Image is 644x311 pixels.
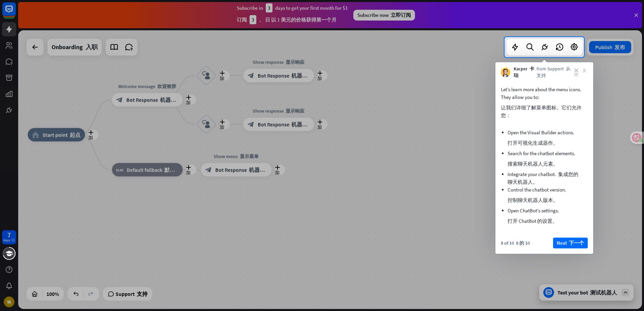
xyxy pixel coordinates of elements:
[501,240,530,246] div: 8 of 10
[569,240,584,246] font: 下一个
[508,129,581,149] li: Open the Visual Builder actions.
[508,218,557,224] font: 打开 ChatBot 的设置。
[574,68,588,76] i: close
[508,149,581,170] li: Search for the chatbot elements.
[537,66,571,78] font: 从 支持
[508,186,581,207] li: Control the chatbot version.
[501,85,588,122] p: Let’s learn more about the menu icons. They allow you to:
[501,104,582,118] font: 让我们详细了解菜单图标。它们允许您：
[553,238,588,248] button: Next 下一个
[514,66,534,78] font: 卡珀
[508,140,558,146] font: 打开可视化生成器作。
[508,197,558,203] font: 控制聊天机器人版本。
[514,66,535,79] span: Kacper
[508,207,581,228] li: Open ChatBot’s settings.
[508,161,558,167] font: 搜索聊天机器人元素。
[574,68,586,76] font: 关闭
[5,3,26,23] button: Open LiveChat chat widget
[537,66,574,79] span: from Support
[516,240,530,246] font: 8 的 10
[508,170,581,186] li: Integrate your chatbot.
